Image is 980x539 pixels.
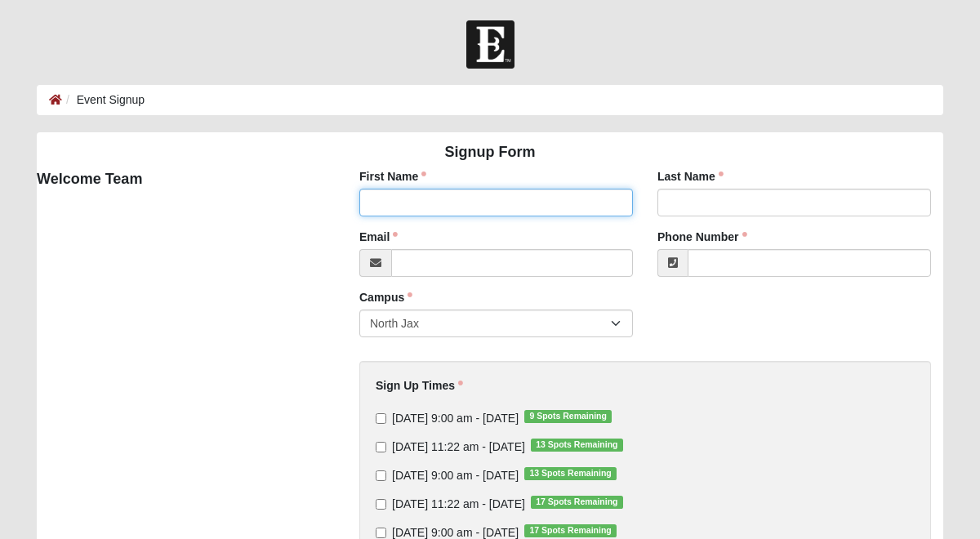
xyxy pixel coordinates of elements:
input: [DATE] 9:00 am - [DATE]13 Spots Remaining [376,470,386,481]
img: Church of Eleven22 Logo [466,20,514,69]
label: Campus [359,289,412,305]
label: Last Name [657,168,724,185]
label: Email [359,229,398,245]
input: [DATE] 11:22 am - [DATE]13 Spots Remaining [376,442,386,452]
span: [DATE] 9:00 am - [DATE] [392,469,519,482]
span: 13 Spots Remaining [524,467,617,480]
span: 17 Spots Remaining [524,524,617,537]
li: Event Signup [62,91,145,109]
label: Sign Up Times [376,377,463,394]
span: [DATE] 11:22 am - [DATE] [392,497,525,510]
span: [DATE] 9:00 am - [DATE] [392,526,519,539]
span: 9 Spots Remaining [524,410,612,423]
input: [DATE] 9:00 am - [DATE]9 Spots Remaining [376,413,386,424]
h4: Signup Form [37,144,943,162]
input: [DATE] 9:00 am - [DATE]17 Spots Remaining [376,528,386,538]
span: [DATE] 9:00 am - [DATE] [392,412,519,425]
span: 13 Spots Remaining [531,439,623,452]
span: 17 Spots Remaining [531,496,623,509]
input: [DATE] 11:22 am - [DATE]17 Spots Remaining [376,499,386,510]
strong: Welcome Team [37,171,142,187]
label: Phone Number [657,229,747,245]
label: First Name [359,168,426,185]
span: [DATE] 11:22 am - [DATE] [392,440,525,453]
